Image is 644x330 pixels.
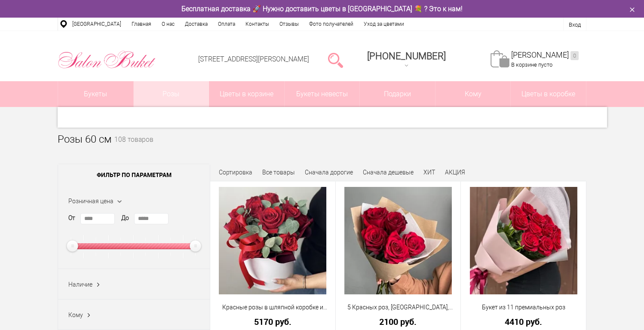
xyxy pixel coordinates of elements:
img: 5 Красных роз, Эквадор, крупный бутон [344,187,452,294]
a: Цветы в корзине [209,81,284,107]
span: Наличие [68,281,92,288]
span: Кому [68,312,83,318]
span: [PHONE_NUMBER] [367,51,446,61]
img: Красные розы в шляпной коробке и зелень [219,187,326,294]
a: [GEOGRAPHIC_DATA] [67,18,126,31]
a: 5170 руб. [216,317,330,326]
img: Букет из 11 премиальных роз [470,187,577,294]
a: Букеты невесты [285,81,360,107]
img: Цветы Нижний Новгород [58,49,156,71]
a: Вход [569,21,581,28]
a: О нас [156,18,180,31]
a: Фото получателей [304,18,359,31]
a: Подарки [360,81,435,107]
span: В корзине пусто [511,61,552,68]
a: Отзывы [274,18,304,31]
span: Фильтр по параметрам [58,164,210,186]
a: 4410 руб. [466,317,580,326]
a: [PHONE_NUMBER] [362,48,451,72]
a: АКЦИЯ [445,169,465,176]
a: Оплата [213,18,240,31]
a: Все товары [262,169,295,176]
a: Сначала дешевые [363,169,414,176]
a: [PERSON_NAME] [511,50,579,60]
a: Красные розы в шляпной коробке и зелень [216,303,330,312]
span: Розничная цена [68,198,113,205]
a: [STREET_ADDRESS][PERSON_NAME] [198,55,309,63]
ins: 0 [570,51,579,60]
a: Контакты [240,18,274,31]
label: От [68,214,75,223]
h1: Розы 60 см [58,131,112,147]
a: Букет из 11 премиальных роз [466,303,580,312]
span: Кому [435,81,511,107]
a: Цветы в коробке [511,81,586,107]
a: Букеты [58,81,133,107]
a: 2100 руб. [341,317,455,326]
a: Сначала дорогие [305,169,353,176]
span: Сортировка [219,169,252,176]
a: Розы [134,81,209,107]
small: 108 товаров [114,137,153,157]
label: До [121,214,129,223]
a: Главная [126,18,156,31]
a: 5 Красных роз, [GEOGRAPHIC_DATA], крупный бутон [341,303,455,312]
a: Уход за цветами [359,18,409,31]
div: Бесплатная доставка 🚀 Нужно доставить цветы в [GEOGRAPHIC_DATA] 💐 ? Это к нам! [51,4,593,13]
a: Доставка [180,18,213,31]
a: ХИТ [423,169,435,176]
